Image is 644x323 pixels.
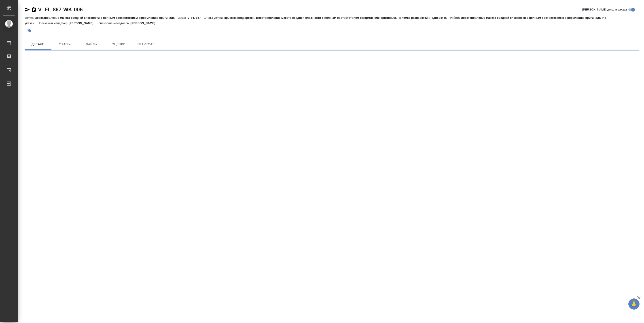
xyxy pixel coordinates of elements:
[54,42,76,47] span: Этапы
[25,7,30,12] button: Скопировать ссылку для ЯМессенджера
[630,299,638,309] span: 🙏
[204,16,224,19] p: Этапы услуги
[582,7,627,12] span: [PERSON_NAME] детали заказа
[130,21,159,25] p: [PERSON_NAME]
[38,6,83,13] a: V_FL-867-WK-006
[188,16,204,19] p: V_FL-867
[69,21,97,25] p: [PERSON_NAME]
[31,7,36,12] button: Скопировать ссылку
[628,298,640,310] button: 🙏
[25,16,35,19] p: Услуга
[38,21,68,25] p: Проектный менеджер
[81,42,102,47] span: Файлы
[27,42,49,47] span: Детали
[108,42,129,47] span: Оценки
[450,16,461,19] p: Работа
[224,16,450,19] p: Приемка подверстки, Восстановление макета средней сложности с полным соответствием оформлению ори...
[135,42,156,47] span: SmartCat
[35,16,178,19] p: Восстановление макета средней сложности с полным соответствием оформлению оригинала
[97,21,131,25] p: Клиентские менеджеры
[25,26,34,36] button: Добавить тэг
[178,16,188,19] p: Заказ:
